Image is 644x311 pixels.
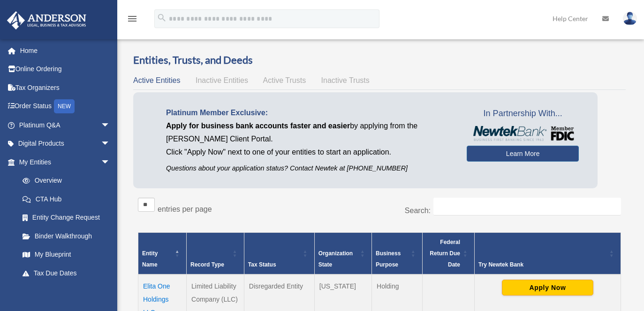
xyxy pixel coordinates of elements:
span: Organization State [318,250,353,268]
th: Business Purpose: Activate to sort [372,232,423,274]
span: Entity Name [142,250,158,268]
p: Questions about your application status? Contact Newtek at [PHONE_NUMBER] [166,163,453,174]
label: entries per page [158,205,212,213]
span: Inactive Trusts [321,76,370,84]
img: NewtekBankLogoSM.png [471,126,574,141]
span: Tax Status [248,261,276,268]
a: My Blueprint [13,245,120,264]
a: menu [127,16,138,24]
span: arrow_drop_down [101,134,120,154]
a: Overview [13,171,115,190]
i: search [157,13,167,23]
p: Click "Apply Now" next to one of your entities to start an application. [166,146,453,159]
a: Online Ordering [7,60,124,79]
th: Federal Return Due Date: Activate to sort [422,232,474,274]
a: Binder Walkthrough [13,227,120,245]
th: Try Newtek Bank : Activate to sort [475,232,621,274]
a: Learn More [467,146,579,162]
span: Record Type [190,261,224,268]
th: Record Type: Activate to sort [187,232,244,274]
span: In Partnership With... [467,106,579,121]
th: Organization State: Activate to sort [314,232,371,274]
img: Anderson Advisors Platinum Portal [4,11,89,30]
span: arrow_drop_down [101,116,120,135]
button: Apply Now [502,280,593,296]
i: menu [127,13,138,24]
div: Try Newtek Bank [478,259,606,270]
span: Federal Return Due Date [430,239,460,268]
div: NEW [54,99,75,113]
a: Order StatusNEW [7,97,124,116]
span: arrow_drop_down [101,153,120,172]
span: Active Trusts [263,76,306,84]
span: Inactive Entities [196,76,248,84]
span: Apply for business bank accounts faster and easier [166,122,350,130]
h3: Entities, Trusts, and Deeds [133,53,626,67]
a: My Entitiesarrow_drop_down [7,153,120,171]
a: Tax Due Dates [13,264,120,282]
span: Business Purpose [376,250,401,268]
img: User Pic [623,12,637,25]
a: CTA Hub [13,190,120,208]
span: Active Entities [133,76,180,84]
a: Tax Organizers [7,78,124,97]
label: Search: [405,207,431,215]
a: Home [7,41,124,60]
a: Digital Productsarrow_drop_down [7,134,124,153]
th: Tax Status: Activate to sort [244,232,314,274]
p: Platinum Member Exclusive: [166,106,453,119]
a: Platinum Q&Aarrow_drop_down [7,116,124,134]
a: Entity Change Request [13,208,120,227]
p: by applying from the [PERSON_NAME] Client Portal. [166,119,453,146]
th: Entity Name: Activate to invert sorting [138,232,187,274]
